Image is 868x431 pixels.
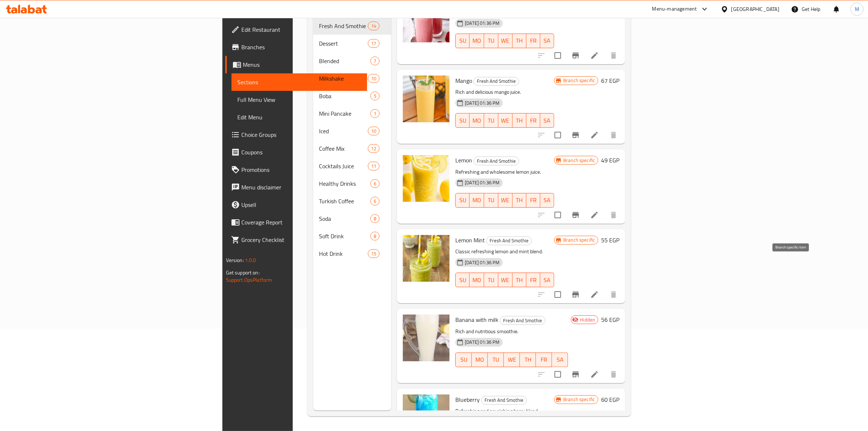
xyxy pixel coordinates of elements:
[498,113,513,128] button: WE
[577,316,598,323] span: Hidden
[319,109,370,118] span: Mini Pancake
[513,113,526,128] button: TH
[403,315,449,361] img: Banana with milk
[368,75,379,82] span: 10
[225,178,367,196] a: Menu disclaimer
[245,255,256,265] span: 1.0.0
[368,145,379,152] span: 12
[550,127,565,143] span: Select to update
[241,235,362,244] span: Grocery Checklist
[498,273,513,287] button: WE
[226,268,260,277] span: Get support on:
[462,179,502,186] span: [DATE] 01:36 PM
[500,316,545,325] div: Fresh And Smothie
[498,193,513,208] button: WE
[462,339,502,346] span: [DATE] 01:36 PM
[319,144,368,153] span: Coffee Mix
[368,250,379,257] span: 15
[472,35,481,46] span: MO
[652,5,697,14] div: Menu-management
[513,34,526,48] button: TH
[459,115,467,126] span: SU
[455,247,554,256] p: Classic refreshing lemon and mint blend.
[313,227,391,245] div: Soft Drink8
[486,236,532,245] div: Fresh And Smothie
[567,366,584,383] button: Branch-specific-item
[370,232,379,240] div: items
[540,113,554,128] button: SA
[590,290,599,299] a: Edit menu item
[472,115,481,126] span: MO
[855,5,859,13] span: M
[455,113,470,128] button: SU
[403,155,449,202] img: Lemon
[567,206,584,224] button: Branch-specific-item
[319,22,368,30] span: Fresh And Smothie
[241,218,362,227] span: Coverage Report
[371,93,379,100] span: 5
[313,17,391,35] div: Fresh And Smothie14
[523,354,533,365] span: TH
[601,395,619,405] h6: 60 EGP
[237,95,362,104] span: Full Menu View
[475,354,485,365] span: MO
[370,109,379,118] div: items
[487,115,495,126] span: TU
[231,91,367,108] a: Full Menu View
[474,77,519,85] span: Fresh And Smothie
[507,354,517,365] span: WE
[455,314,498,325] span: Banana with milk
[487,35,495,46] span: TU
[371,180,379,187] span: 6
[459,195,467,205] span: SU
[526,193,540,208] button: FR
[484,193,498,208] button: TU
[543,35,551,46] span: SA
[481,396,527,405] div: Fresh And Smothie
[474,157,519,165] span: Fresh And Smothie
[550,287,565,302] span: Select to update
[313,157,391,175] div: Cocktails Juice11
[529,35,537,46] span: FR
[552,353,568,367] button: SA
[225,38,367,56] a: Branches
[529,275,537,285] span: FR
[605,366,622,383] button: delete
[403,235,449,282] img: Lemon Mint
[319,162,368,170] div: Cocktails Juice
[313,122,391,140] div: Iced10
[319,57,370,65] span: Blended
[455,34,470,48] button: SU
[550,207,565,223] span: Select to update
[501,35,510,46] span: WE
[543,195,551,205] span: SA
[226,255,244,265] span: Version:
[371,233,379,240] span: 8
[560,77,598,84] span: Branch specific
[560,236,598,243] span: Branch specific
[370,92,379,100] div: items
[590,370,599,379] a: Edit menu item
[370,214,379,223] div: items
[484,273,498,287] button: TU
[370,197,379,205] div: items
[482,396,526,404] span: Fresh And Smothie
[313,105,391,122] div: Mini Pancake1
[319,179,370,188] span: Healthy Drinks
[371,215,379,222] span: 8
[501,275,510,285] span: WE
[313,70,391,87] div: Milkshake10
[513,193,526,208] button: TH
[472,275,481,285] span: MO
[371,110,379,117] span: 1
[536,353,552,367] button: FR
[543,115,551,126] span: SA
[237,78,362,86] span: Sections
[231,108,367,126] a: Edit Menu
[605,286,622,303] button: delete
[370,179,379,188] div: items
[550,367,565,382] span: Select to update
[313,52,391,70] div: Blended7
[313,87,391,105] div: Boba5
[225,126,367,143] a: Choice Groups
